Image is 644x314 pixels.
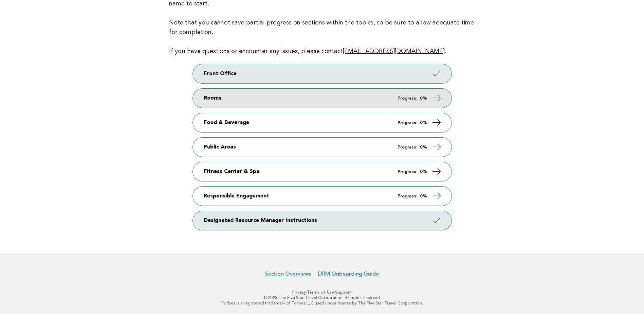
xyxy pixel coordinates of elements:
a: Food & Beverage Progress: 0% [193,113,452,132]
a: Fitness Center & Spa Progress: 0% [193,162,452,181]
a: Front Office [193,64,452,83]
a: Section Overviews [265,271,311,277]
strong: 0% [420,96,427,101]
strong: 0% [420,121,427,125]
a: Public Areas Progress: 0% [193,138,452,157]
p: Forbes is a registered trademark of Forbes LLC used under license by The Five Star Travel Corpora... [114,300,530,306]
a: Responsible Engagement Progress: 0% [193,187,452,206]
p: © 2025 The Five Star Travel Corporation. All rights reserved. [114,295,530,300]
p: · · [114,290,530,295]
a: Terms of Use [307,290,334,295]
a: Rooms Progress: 0% [193,89,452,108]
em: Progress: [398,121,417,125]
strong: 0% [420,145,427,150]
strong: 0% [420,170,427,174]
a: Designated Resource Manager Instructions [193,211,452,230]
a: Support [335,290,352,295]
strong: 0% [420,194,427,198]
em: Progress: [398,194,417,198]
em: Progress: [398,96,417,101]
em: Progress: [398,145,417,150]
a: [EMAIL_ADDRESS][DOMAIN_NAME] [343,48,445,54]
em: Progress: [398,170,417,174]
a: Privacy [292,290,306,295]
a: DRM Onboarding Guide [318,271,379,277]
